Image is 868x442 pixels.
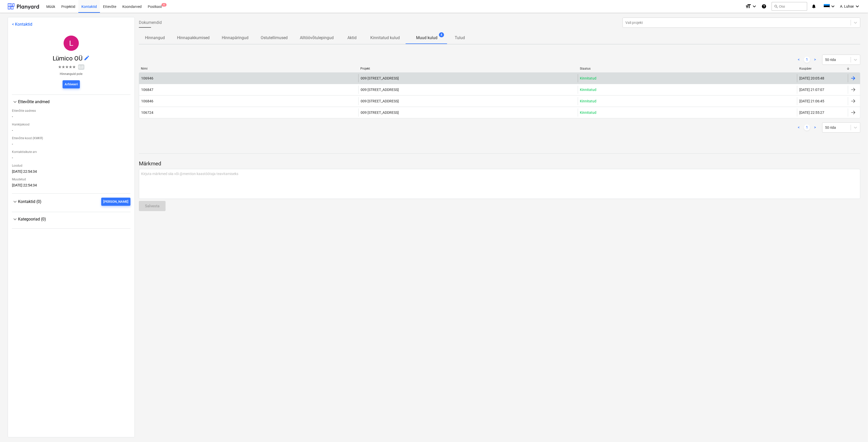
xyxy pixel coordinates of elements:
[84,55,90,61] span: edit
[751,3,757,9] i: keyboard_arrow_down
[300,35,334,41] p: Alltöövõtulepingud
[69,39,73,47] span: L
[854,3,860,9] i: keyboard_arrow_down
[12,107,130,115] div: Ettevõtte aadress
[745,3,751,9] i: format_size
[139,160,860,167] p: Märkmed
[439,32,444,37] span: 4
[580,67,795,70] div: Staatus
[58,64,62,70] span: ★
[772,2,807,11] button: Otsi
[12,115,130,121] div: -
[361,110,399,115] span: 009 Pärnu mnt 15
[177,35,210,41] p: Hinnapakkumised
[360,67,576,70] div: Projekt
[580,110,597,115] p: Kinnitatud
[796,57,802,63] a: Previous page
[12,99,18,105] span: keyboard_arrow_down
[222,35,248,41] p: Hinnapäringud
[774,4,778,8] span: search
[361,99,399,103] span: 009 Pärnu mnt 15
[18,217,130,222] div: Kategooriad (0)
[454,35,466,41] p: Tulud
[416,35,437,41] p: Muud kulud
[761,3,767,9] i: Abikeskus
[53,55,84,62] span: Lümico OÜ
[580,99,597,104] p: Kinnitatud
[65,64,69,70] span: ★
[843,418,868,442] div: Vestlusvidin
[12,169,130,176] div: [DATE] 22:54:34
[799,99,824,103] div: [DATE] 21:06:45
[141,88,153,92] div: 106847
[141,99,153,103] div: 106846
[63,80,80,88] button: Arhiveeri
[12,216,18,222] span: keyboard_arrow_down
[12,121,130,128] div: Hankijakood
[812,124,818,131] a: Next page
[141,76,153,80] div: 106946
[12,128,130,134] div: -
[12,199,18,205] span: keyboard_arrow_down
[12,176,130,183] div: Muudetud
[161,3,167,7] span: 4
[799,88,824,92] div: [DATE] 21:07:07
[18,199,41,204] span: Kontaktid (0)
[796,124,802,131] a: Previous page
[361,88,399,92] span: 009 Pärnu mnt 15
[72,64,76,70] span: ★
[12,183,130,189] div: [DATE] 22:54:34
[261,35,288,41] p: Ostutellimused
[799,67,846,70] div: Kuupäev
[799,110,824,115] div: [DATE] 22:55:27
[12,99,130,105] div: Ettevõtte andmed
[12,156,130,162] div: -
[12,198,130,206] div: Kontaktid (0)[PERSON_NAME]
[58,72,84,76] p: Hinnanguid pole
[370,35,400,41] p: Kinnitatud kulud
[843,418,868,442] iframe: Chat Widget
[12,206,130,208] div: Kontaktid (0)[PERSON_NAME]
[580,87,597,92] p: Kinnitatud
[840,4,854,8] span: A. Luhse
[580,76,597,81] p: Kinnitatud
[12,222,130,224] div: Kategooriad (0)
[141,110,153,115] div: 106724
[12,142,130,148] div: -
[12,216,130,222] div: Kategooriad (0)
[12,148,130,156] div: Kontaktisikute arv
[804,57,810,63] a: Page 1 is your current page
[12,22,32,27] a: < Kontaktid
[139,20,162,26] span: Dokumendid
[346,35,358,41] p: Aktid
[799,76,824,80] div: [DATE] 20:05:48
[103,199,128,205] div: [PERSON_NAME]
[64,36,79,51] div: Lümico
[12,162,130,169] div: Loodud
[78,64,84,70] span: 0,0
[812,57,818,63] a: Next page
[101,198,130,206] button: [PERSON_NAME]
[12,134,130,142] div: Ettevõtte kood (KMKR)
[361,76,399,80] span: 009 Pärnu mnt 15
[811,3,816,9] i: notifications
[804,124,810,131] a: Page 1 is your current page
[830,3,836,9] i: keyboard_arrow_down
[141,67,356,70] div: Nimi
[62,64,65,70] span: ★
[65,82,78,87] div: Arhiveeri
[145,35,165,41] p: Hinnangud
[18,99,130,104] div: Ettevõtte andmed
[69,64,72,70] span: ★
[12,105,130,189] div: Ettevõtte andmed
